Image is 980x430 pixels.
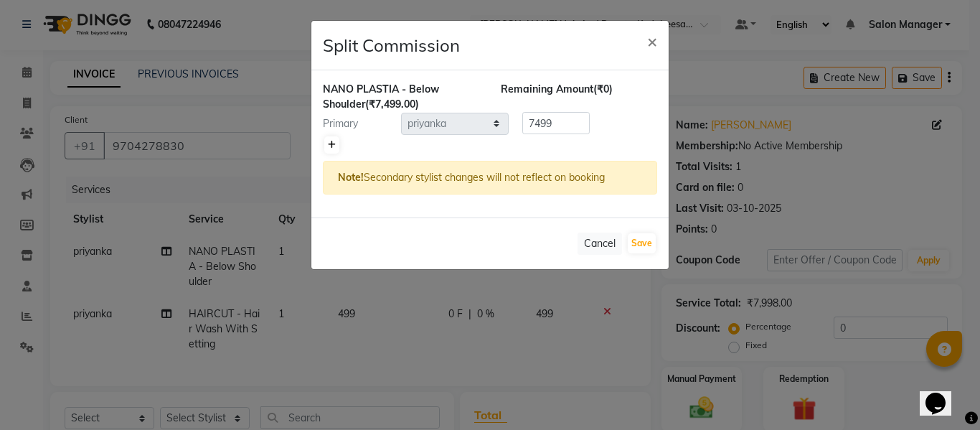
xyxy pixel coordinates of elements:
strong: Note! [338,171,364,184]
button: Save [628,233,656,253]
button: Cancel [578,233,622,255]
span: × [647,30,657,52]
div: Secondary stylist changes will not reflect on booking [323,161,657,195]
span: (₹0) [593,83,613,95]
div: Primary [312,116,401,131]
span: NANO PLASTIA - Below Shoulder [323,83,439,111]
iframe: chat widget [920,373,966,416]
button: Close [636,21,669,61]
span: Remaining Amount [501,83,593,95]
span: (₹7,499.00) [365,98,419,111]
h4: Split Commission [323,32,460,58]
